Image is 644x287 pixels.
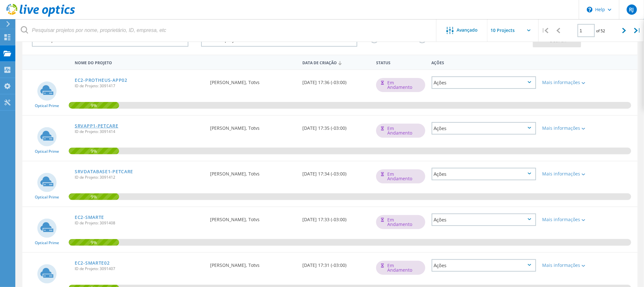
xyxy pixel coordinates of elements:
span: Avançado [457,28,478,32]
div: Mais informações [542,263,585,268]
div: Em andamento [376,261,425,275]
div: [DATE] 17:31 (-03:00) [299,253,373,274]
div: [DATE] 17:36 (-03:00) [299,70,373,91]
span: 9% [69,102,119,108]
div: Ações [432,168,536,180]
span: Optical Prime [35,241,59,245]
div: Ações [432,213,536,226]
span: ID de Projeto: 3091408 [75,221,204,225]
div: Mais informações [542,172,585,176]
div: Em andamento [376,124,425,138]
div: [PERSON_NAME], Totvs [207,207,299,228]
div: [PERSON_NAME], Totvs [207,161,299,182]
div: [PERSON_NAME], Totvs [207,70,299,91]
span: ID de Projeto: 3091412 [75,175,204,179]
input: Pesquisar projetos por nome, proprietário, ID, empresa, etc [16,19,437,42]
span: of 52 [596,28,605,34]
div: [PERSON_NAME], Totvs [207,253,299,274]
a: EC2-SMARTE [75,215,104,220]
div: Mais informações [542,80,585,85]
span: 9% [69,193,119,199]
div: Nome do Projeto [72,56,207,68]
a: SRVDATABASE1-PETCARE [75,169,133,174]
span: ID de Projeto: 3091414 [75,130,204,134]
svg: \n [587,7,593,12]
span: Optical Prime [35,104,59,108]
div: | [631,19,644,42]
span: ID de Projeto: 3091407 [75,267,204,271]
div: [PERSON_NAME], Totvs [207,116,299,137]
span: Optical Prime [35,195,59,199]
div: [DATE] 17:35 (-03:00) [299,116,373,137]
span: 9% [69,148,119,153]
div: Ações [432,259,536,272]
div: Em andamento [376,215,425,229]
div: Em andamento [376,78,425,92]
a: Live Optics Dashboard [6,13,75,18]
a: EC2-SMARTE02 [75,261,110,265]
span: Optical Prime [35,150,59,153]
div: | [539,19,552,42]
div: Ações [432,122,536,135]
div: Status [373,56,428,68]
div: Ações [428,56,539,68]
span: ID de Projeto: 3091417 [75,84,204,88]
div: Mais informações [542,217,585,222]
div: Em andamento [376,169,425,183]
div: [DATE] 17:33 (-03:00) [299,207,373,228]
a: SRVAPP1-PETCARE [75,124,118,128]
div: Data de Criação [299,56,373,68]
div: Mais informações [542,126,585,130]
div: Ações [432,76,536,89]
span: RJ [629,7,634,12]
div: [DATE] 17:34 (-03:00) [299,161,373,182]
a: EC2-PROTHEUS-APP02 [75,78,127,82]
span: 9% [69,239,119,245]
